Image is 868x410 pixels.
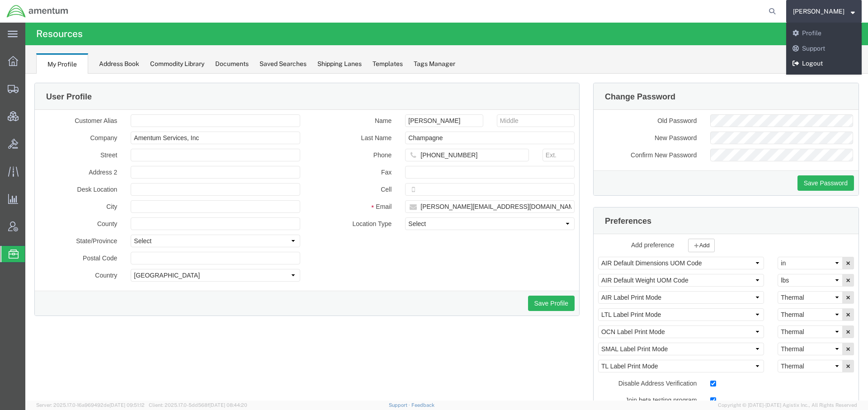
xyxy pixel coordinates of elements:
div: Preferences [580,138,626,156]
label: Fax [282,92,373,103]
button: Add [663,165,689,179]
button: Save Password [772,102,829,117]
label: Old Password [566,41,678,52]
div: Change Password [580,14,650,31]
label: Cell [282,109,373,120]
span: Client: 2025.17.0-5dd568f [149,402,247,408]
div: My Profile [36,53,88,74]
a: Support [786,41,862,57]
label: Email [282,127,373,137]
label: Join beta testing program [566,320,678,331]
span: [DATE] 09:51:12 [109,402,145,408]
div: Saved Searches [259,59,307,69]
button: Save Profile [503,222,549,237]
label: New Password [566,58,678,69]
span: Jason Champagne [793,6,844,16]
a: Logout [786,56,862,71]
input: Ext. [517,75,549,88]
a: Support [389,402,411,408]
span: Copyright © [DATE]-[DATE] Agistix Inc., All Rights Reserved [718,401,857,409]
a: Profile [786,26,862,41]
img: logo [6,5,69,18]
a: Feedback [411,402,434,408]
div: Templates [373,59,403,69]
div: Shipping Lanes [317,59,362,69]
button: [PERSON_NAME] [793,6,855,17]
div: Commodity Library [150,59,204,69]
span: Server: 2025.17.0-16a969492de [36,402,145,408]
label: Phone [282,75,373,86]
div: Documents [215,59,249,69]
div: Address Book [99,59,139,69]
h4: Resources [36,23,83,45]
div: Tags Manager [414,59,455,69]
label: Location Type [282,144,373,155]
iframe: FS Legacy Container [25,74,868,401]
label: Disable Address Verification [566,303,678,314]
label: Add preference [566,165,656,176]
span: [DATE] 08:44:20 [209,402,247,408]
label: Confirm New Password [566,75,678,86]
